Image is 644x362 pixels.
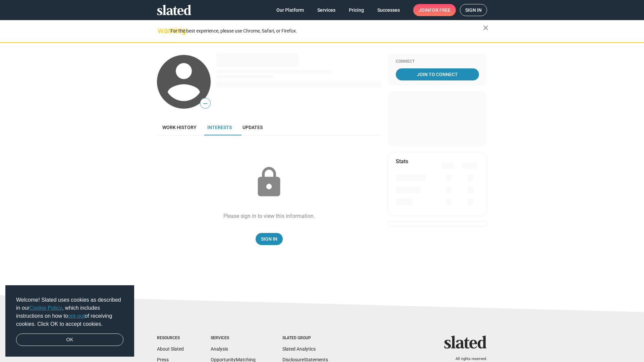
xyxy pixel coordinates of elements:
a: Services [312,4,341,16]
a: Cookie Policy [30,305,62,311]
a: Pricing [343,4,369,16]
div: Connect [396,59,479,64]
a: Interests [202,119,237,135]
a: Work history [157,119,202,135]
div: Resources [157,336,184,341]
div: For the best experience, please use Chrome, Safari, or Firefox. [170,26,483,36]
span: Join To Connect [397,68,478,80]
span: Updates [243,125,263,130]
mat-icon: warning [158,26,166,35]
span: Pricing [349,4,364,16]
a: dismiss cookie message [16,334,123,346]
a: About Slated [157,346,184,352]
span: Sign In [261,233,277,245]
div: Please sign in to view this information. [223,213,315,220]
div: Slated Group [282,336,328,341]
span: Successes [377,4,400,16]
span: for free [429,4,450,16]
mat-icon: close [482,24,490,32]
span: Welcome! Slated uses cookies as described in our , which includes instructions on how to of recei... [16,296,123,328]
a: Slated Analytics [282,346,316,352]
a: Analysis [211,346,228,352]
span: Join [419,4,450,16]
mat-icon: lock [252,166,286,199]
a: Successes [372,4,405,16]
span: Interests [207,125,232,130]
a: Our Platform [271,4,309,16]
a: Sign in [460,4,487,16]
span: Sign in [465,4,482,16]
a: Updates [237,119,268,135]
span: Services [317,4,335,16]
div: cookieconsent [5,285,134,357]
a: Join To Connect [396,68,479,80]
a: opt-out [68,313,85,319]
span: Our Platform [276,4,304,16]
span: Work history [162,125,197,130]
a: Joinfor free [413,4,456,16]
a: Sign In [256,233,283,245]
div: Services [211,336,256,341]
mat-card-title: Stats [396,158,408,165]
span: — [200,99,210,108]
